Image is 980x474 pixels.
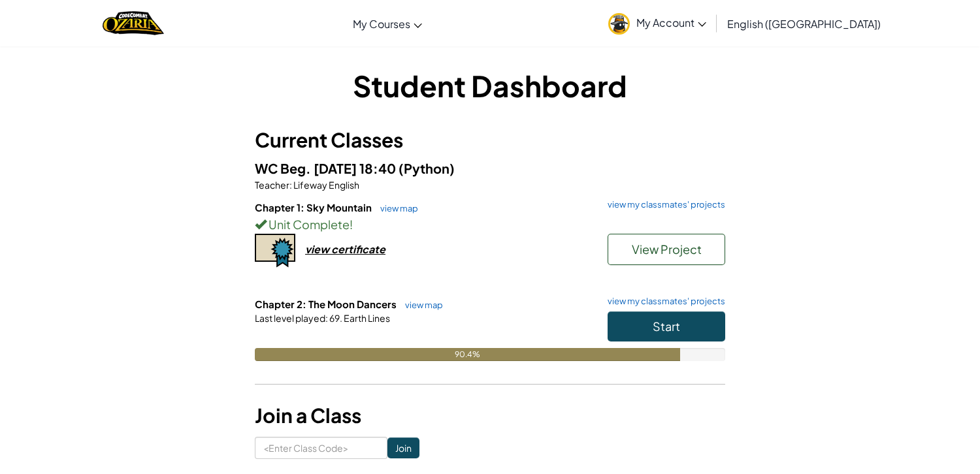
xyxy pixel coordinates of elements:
a: view my classmates' projects [601,200,725,209]
span: Teacher [255,179,289,191]
div: 90.4% [255,348,680,361]
h3: Current Classes [255,125,725,155]
span: Last level played [255,312,325,324]
span: Unit Complete [267,217,350,232]
img: avatar [608,13,630,35]
h3: Join a Class [255,401,725,430]
span: My Account [636,16,706,29]
a: My Account [602,3,713,44]
span: : [325,312,328,324]
a: view map [374,203,418,213]
span: Earth Lines [342,312,390,324]
a: My Courses [346,6,429,41]
span: WC Beg. [DATE] 18:40 [255,160,399,176]
input: <Enter Class Code> [255,437,387,459]
button: Start [608,311,725,341]
img: certificate-icon.png [255,234,295,268]
a: English ([GEOGRAPHIC_DATA]) [721,6,887,41]
a: view certificate [255,242,385,256]
span: ! [350,217,353,232]
span: 69. [328,312,342,324]
h1: Student Dashboard [255,65,725,106]
span: English ([GEOGRAPHIC_DATA]) [727,17,881,31]
input: Join [387,437,419,458]
span: Start [653,319,680,334]
img: Home [103,10,163,37]
a: view my classmates' projects [601,297,725,306]
div: view certificate [305,242,385,256]
a: view map [399,300,443,310]
span: Lifeway English [292,179,359,191]
span: Chapter 1: Sky Mountain [255,201,374,213]
span: (Python) [399,160,455,176]
a: Ozaria by CodeCombat logo [103,10,163,37]
span: View Project [632,242,702,257]
span: : [289,179,292,191]
button: View Project [608,234,725,265]
span: My Courses [353,17,410,31]
span: Chapter 2: The Moon Dancers [255,298,399,310]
